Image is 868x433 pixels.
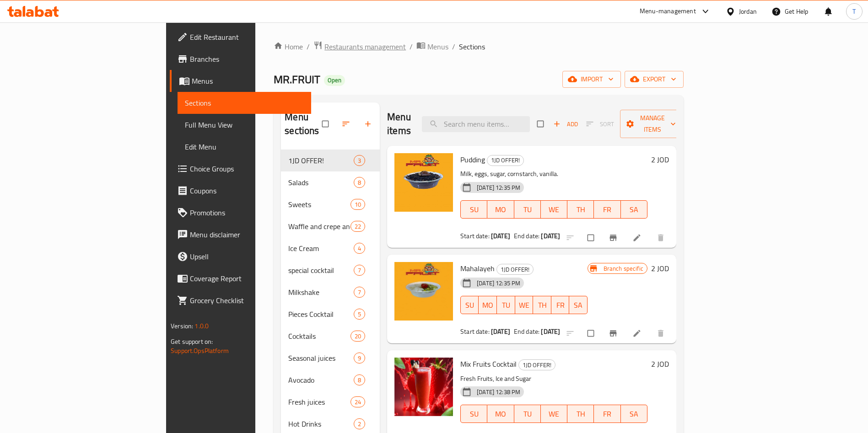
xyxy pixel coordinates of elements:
button: delete [651,323,673,343]
button: SU [460,405,487,423]
div: Ice Cream4 [281,237,380,259]
span: 1JD OFFER! [519,360,555,370]
button: Add [551,117,580,131]
span: Add item [551,117,580,131]
span: Full Menu View [185,119,304,130]
span: MO [491,203,510,216]
span: 7 [354,288,365,297]
span: Select to update [582,325,601,342]
span: MO [491,407,510,421]
span: Mix Fruits Cocktail [460,357,517,371]
a: Sections [178,92,311,114]
button: SU [460,296,479,314]
span: Upsell [190,251,304,262]
li: / [410,41,413,52]
span: 3 [354,156,365,165]
div: Fresh juices24 [281,391,380,413]
a: Coverage Report [170,267,311,289]
img: Pudding [394,153,453,212]
div: items [350,221,365,232]
span: SA [625,407,644,421]
span: Start date: [460,230,490,242]
div: items [354,287,365,298]
button: Branch-specific-item [603,323,625,343]
span: TH [537,299,547,312]
span: Salads [288,177,354,188]
span: 8 [354,178,365,187]
button: TH [567,200,594,219]
span: special cocktail [288,265,354,276]
span: TH [571,407,590,421]
a: Restaurants management [313,41,406,53]
span: WE [519,299,529,312]
span: Select all sections [317,115,336,133]
span: Restaurants management [324,41,406,52]
h6: 2 JOD [651,358,669,370]
button: WE [541,405,567,423]
div: Cocktails20 [281,325,380,347]
span: Add [553,119,578,129]
button: TU [514,200,541,219]
span: SA [573,299,583,312]
span: 9 [354,354,365,363]
span: [DATE] 12:35 PM [473,279,524,288]
span: Milkshake [288,287,354,298]
div: 1JD OFFER! [518,359,555,370]
div: items [354,418,365,429]
button: FR [594,405,620,423]
input: search [422,116,530,132]
span: 10 [351,200,365,209]
div: Salads8 [281,171,380,193]
button: SU [460,200,487,219]
span: Start date: [460,326,490,337]
div: items [350,396,365,407]
h6: 2 JOD [651,153,669,166]
span: 7 [354,266,365,275]
div: items [350,199,365,210]
div: Seasonal juices [288,353,354,364]
span: Select section [532,115,551,133]
span: Coupons [190,185,304,196]
li: / [452,41,455,52]
div: Jordan [739,6,757,16]
h2: Menu items [387,110,411,138]
div: Avocado8 [281,369,380,391]
span: Choice Groups [190,163,304,174]
div: 1JD OFFER! [496,264,534,275]
div: items [354,353,365,364]
span: Select section first [580,117,620,131]
a: Choice Groups [170,158,311,180]
span: Grocery Checklist [190,295,304,306]
span: Select to update [582,229,601,246]
span: Cocktails [288,331,350,342]
nav: breadcrumb [274,41,684,53]
span: Open [324,76,345,84]
button: MO [479,296,497,314]
span: export [632,74,676,85]
button: SA [621,200,647,219]
span: Coverage Report [190,273,304,284]
span: 2 [354,420,365,428]
div: Waffle and crepe and pancake [288,221,350,232]
a: Edit menu item [632,233,643,242]
span: Menu disclaimer [190,229,304,240]
button: SA [569,296,587,314]
span: SA [625,203,644,216]
button: TU [497,296,515,314]
span: Avocado [288,374,354,385]
button: WE [515,296,533,314]
div: Sweets [288,199,350,210]
a: Promotions [170,202,311,224]
button: export [625,71,684,88]
div: Menu-management [640,6,696,17]
b: [DATE] [491,230,510,242]
div: special cocktail7 [281,259,380,281]
button: WE [541,200,567,219]
button: TU [514,405,541,423]
img: Mix Fruits Cocktail [394,358,453,416]
span: End date: [514,326,539,337]
div: Sweets10 [281,193,380,215]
